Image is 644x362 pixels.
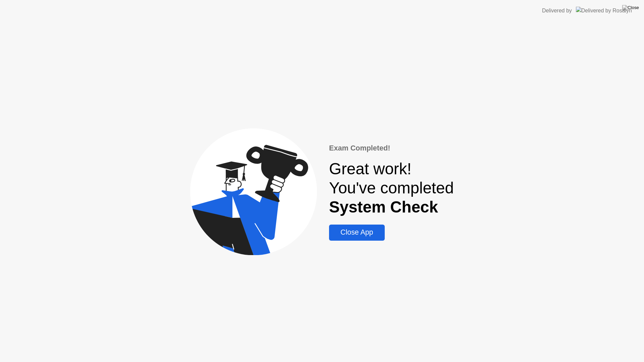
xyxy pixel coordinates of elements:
[331,228,382,237] div: Close App
[542,7,572,15] div: Delivered by
[329,143,454,154] div: Exam Completed!
[622,5,639,10] img: Close
[329,225,384,241] button: Close App
[329,198,438,216] b: System Check
[329,159,454,217] div: Great work! You've completed
[576,7,632,14] img: Delivered by Rosalyn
